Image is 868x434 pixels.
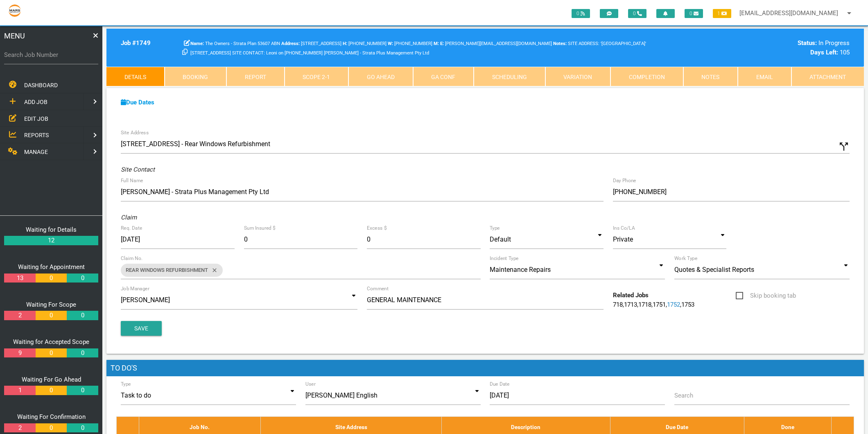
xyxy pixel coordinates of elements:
a: 13 [4,274,35,283]
a: Booking [165,67,227,86]
span: EDIT JOB [24,115,48,122]
a: 0 [36,386,67,395]
a: 0 [67,423,98,433]
a: Waiting For Scope [26,301,76,308]
a: 1752 [667,301,680,308]
label: Excess $ [367,224,387,232]
b: E: [440,41,444,46]
label: Full Name [121,177,143,184]
a: Email [738,67,791,86]
label: Incident Type [490,255,518,262]
i: Site Contact [121,166,155,173]
span: SITE ADDRESS: '[GEOGRAPHIC_DATA]' [STREET_ADDRESS] SITE CONTACT: Leoni on [PHONE_NUMBER] [PERSON_... [190,41,646,56]
span: 1 [713,9,731,18]
span: 0 [685,9,703,18]
b: Notes: [553,41,567,46]
img: s3file [8,4,21,17]
label: Req. Date [121,224,142,232]
b: M: [434,41,439,46]
b: Job # 1749 [121,39,151,47]
label: Work Type [674,255,697,262]
b: Status: [798,39,817,47]
h1: To Do's [106,360,864,376]
span: DASHBOARD [24,82,58,88]
span: Home Phone [343,41,387,46]
span: [STREET_ADDRESS] [281,41,341,46]
label: Job Manager [121,285,149,292]
label: Day Phone [613,177,636,184]
b: W: [388,41,393,46]
a: 1751 [653,301,666,308]
a: Waiting for Details [26,226,77,233]
label: Due Date [490,380,510,388]
a: GA Conf [413,67,474,86]
span: [PHONE_NUMBER] [388,41,432,46]
label: Claim No. [121,255,143,262]
a: Waiting for Appointment [18,263,85,271]
a: Scheduling [474,67,545,86]
span: 0 [628,9,646,18]
span: The Owners - Strata Plan 53607 ABN [190,41,280,46]
button: Save [121,321,162,336]
span: REPORTS [24,132,49,138]
span: Skip booking tab [736,291,796,301]
div: , , , , , [608,291,731,309]
a: 0 [36,348,67,358]
b: Related Jobs [613,292,649,299]
label: Type [490,224,500,232]
div: In Progress 105 [674,38,850,57]
a: 0 [67,348,98,358]
span: [PERSON_NAME][EMAIL_ADDRESS][DOMAIN_NAME] [440,41,552,46]
b: Name: [190,41,204,46]
a: 1 [4,386,35,395]
a: Details [106,67,165,86]
a: Click here copy customer information. [182,49,188,56]
a: 1718 [638,301,651,308]
b: Address: [281,41,300,46]
a: Go Ahead [348,67,413,86]
a: 0 [67,274,98,283]
label: Comment [367,285,389,292]
label: User [305,380,316,388]
a: 0 [36,274,67,283]
i: Click to show custom address field [838,140,850,153]
a: 0 [67,386,98,395]
a: 718 [613,301,623,308]
label: Sum Insured $ [244,224,275,232]
a: 12 [4,236,98,245]
b: Days Left: [810,49,838,56]
i: close [208,264,218,277]
span: MANAGE [24,149,48,155]
label: Type [121,380,131,388]
a: Variation [545,67,611,86]
a: 2 [4,423,35,433]
span: 0 [572,9,590,18]
a: Notes [683,67,738,86]
a: 9 [4,348,35,358]
a: Waiting for Accepted Scope [13,338,89,346]
a: Scope 2-1 [285,67,349,86]
a: Attachment [791,67,864,86]
label: Site Address [121,129,149,136]
label: Search [674,391,693,400]
i: Claim [121,214,137,221]
a: 0 [67,311,98,320]
label: Ins Co/LA [613,224,635,232]
span: ADD JOB [24,99,47,105]
b: H: [343,41,347,46]
a: 0 [36,423,67,433]
a: 1713 [624,301,637,308]
a: 2 [4,311,35,320]
a: 1753 [681,301,694,308]
a: Due Dates [121,99,154,106]
span: MENU [4,30,25,41]
a: Report [226,67,285,86]
a: Waiting For Go Ahead [22,376,81,383]
div: REAR WINDOWS REFURBISHMENT [121,264,223,277]
a: 0 [36,311,67,320]
a: Completion [610,67,683,86]
a: Waiting For Confirmation [17,413,86,420]
label: Search Job Number [4,50,98,60]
